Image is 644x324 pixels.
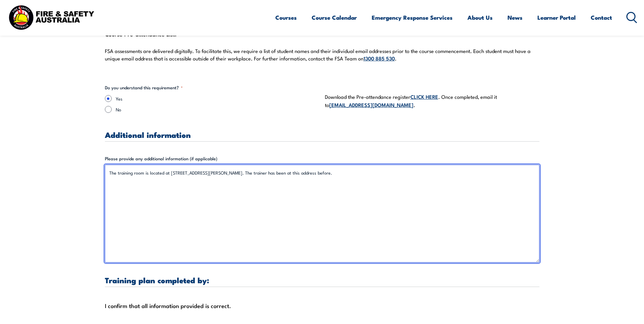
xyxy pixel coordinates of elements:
[467,8,493,26] a: About Us
[591,8,612,26] a: Contact
[105,155,539,162] label: Please provide any additional information (if applicable)
[312,8,357,26] a: Course Calendar
[364,54,395,62] a: 1300 885 530
[410,93,438,100] a: CLICK HERE
[105,301,539,311] div: I confirm that all information provided is correct.
[508,8,522,26] a: News
[116,95,319,102] label: Yes
[105,276,539,284] h3: Training plan completed by:
[325,93,539,109] p: Download the Pre-attendance register . Once completed, email it to .
[537,8,576,26] a: Learner Portal
[105,131,539,139] h3: Additional information
[329,101,413,108] a: [EMAIL_ADDRESS][DOMAIN_NAME]
[105,29,539,71] div: Course Pre-attendance List:
[275,8,297,26] a: Courses
[105,84,183,91] legend: Do you understand this requirement?
[105,48,539,62] p: FSA assessments are delivered digitally. To facilitate this, we require a list of student names a...
[372,8,453,26] a: Emergency Response Services
[116,106,319,113] label: No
